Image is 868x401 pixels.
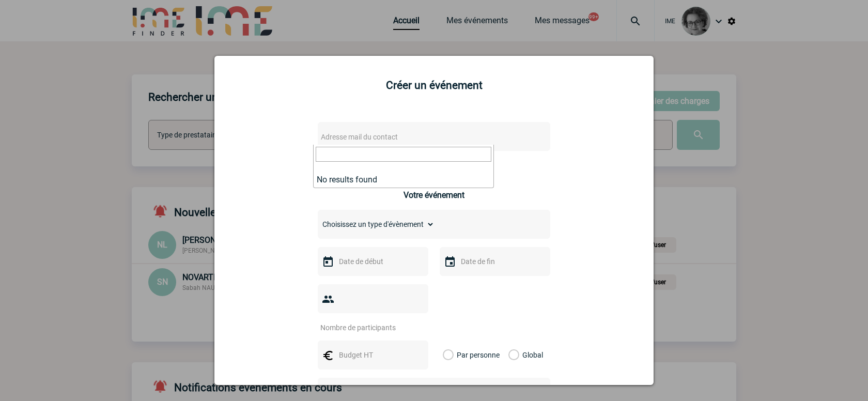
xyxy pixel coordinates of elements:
[318,321,415,334] input: Nombre de participants
[443,341,454,369] label: Par personne
[321,133,398,141] span: Adresse mail du contact
[227,79,641,91] h2: Créer un événement
[314,172,493,188] li: No results found
[336,255,408,268] input: Date de début
[458,255,530,268] input: Date de fin
[404,190,464,200] h3: Votre événement
[508,341,515,369] label: Global
[336,348,408,362] input: Budget HT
